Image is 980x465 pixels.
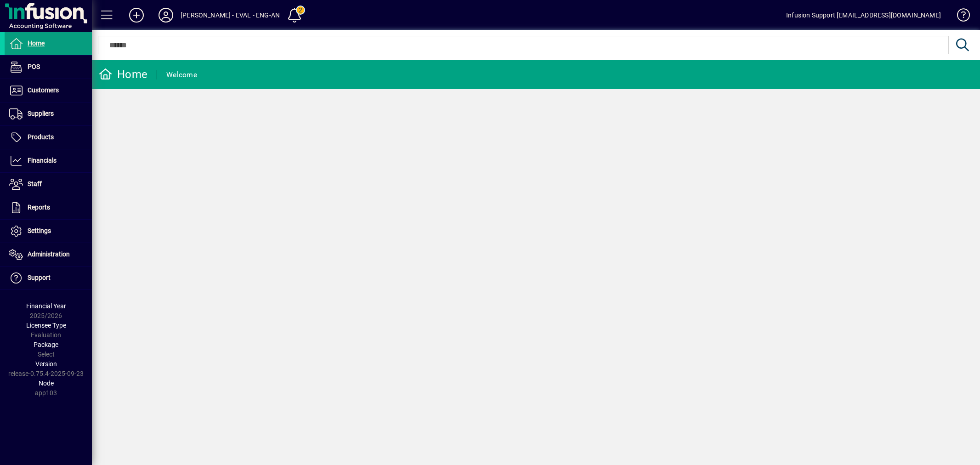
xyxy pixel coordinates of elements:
[151,7,181,23] button: Profile
[28,250,70,258] span: Administration
[28,86,59,94] span: Customers
[5,79,92,102] a: Customers
[122,7,151,23] button: Add
[35,360,57,368] span: Version
[99,67,147,82] div: Home
[950,2,969,32] a: Knowledge Base
[5,126,92,149] a: Products
[5,196,92,219] a: Reports
[39,380,54,387] span: Node
[28,227,51,234] span: Settings
[28,274,51,281] span: Support
[5,149,92,172] a: Financials
[166,68,197,82] div: Welcome
[5,56,92,79] a: POS
[5,102,92,125] a: Suppliers
[28,110,54,117] span: Suppliers
[181,8,280,23] div: [PERSON_NAME] - EVAL - ENG-AN
[34,341,58,348] span: Package
[5,243,92,266] a: Administration
[26,302,66,310] span: Financial Year
[28,133,54,141] span: Products
[5,220,92,243] a: Settings
[28,63,40,70] span: POS
[26,322,66,329] span: Licensee Type
[5,267,92,289] a: Support
[28,157,57,164] span: Financials
[786,8,941,23] div: Infusion Support [EMAIL_ADDRESS][DOMAIN_NAME]
[28,180,42,187] span: Staff
[5,173,92,196] a: Staff
[28,204,50,211] span: Reports
[28,40,45,47] span: Home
